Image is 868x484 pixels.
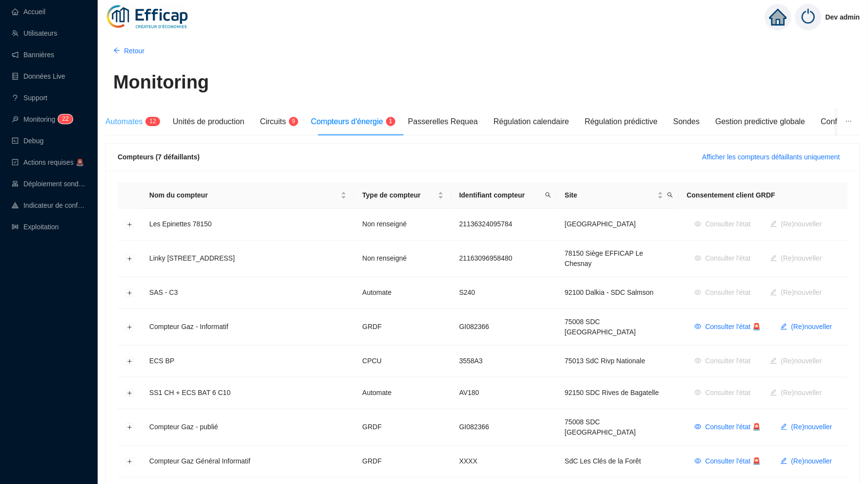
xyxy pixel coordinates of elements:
[124,46,145,56] span: Retour
[543,188,553,202] span: search
[149,389,230,396] span: SS1 CH + ECS BAT 6 C10
[705,456,761,466] span: Consulter l'état 🚨
[12,180,86,188] a: clusterDéploiement sondes
[565,318,636,336] span: 75008 SDC [GEOGRAPHIC_DATA]
[791,456,832,466] span: (Re)nouveller
[12,115,70,123] a: monitorMonitoring22
[565,389,659,396] span: 92150 SDC Rives de Bagatelle
[781,423,787,430] span: edit
[354,241,451,277] td: Non renseigné
[62,115,65,122] span: 2
[687,385,759,401] button: Consulter l'état
[126,390,134,397] button: Développer la ligne
[149,457,250,465] span: Compteur Gaz Général Informatif
[565,190,656,200] span: Site
[763,285,830,301] button: (Re)nouveller
[494,116,569,128] div: Régulation calendaire
[362,190,435,200] span: Type de compteur
[687,454,769,469] button: Consulter l'état 🚨
[705,322,761,332] span: Consulter l'état 🚨
[565,457,641,465] span: SdC Les Clés de la Forêt
[781,458,787,464] span: edit
[260,117,286,126] span: Circuits
[773,319,840,335] button: (Re)nouveller
[12,137,43,145] a: codeDebug
[311,117,383,126] span: Compteurs d'énergie
[826,1,860,33] span: Dev admin
[687,285,759,301] button: Consulter l'état
[113,71,209,94] h1: Monitoring
[386,117,395,126] sup: 1
[65,115,69,122] span: 2
[773,419,840,435] button: (Re)nouveller
[687,353,759,369] button: Consulter l'état
[773,454,840,469] button: (Re)nouveller
[145,117,160,126] sup: 12
[705,422,761,432] span: Consulter l'état 🚨
[763,217,830,232] button: (Re)nouveller
[452,377,557,409] td: AV180
[763,251,830,266] button: (Re)nouveller
[557,182,679,209] th: Site
[289,117,298,126] sup: 9
[58,114,72,124] sup: 22
[687,319,769,335] button: Consulter l'état 🚨
[565,288,654,296] span: 92100 Dalkia - SDC Salmson
[763,353,830,369] button: (Re)nouveller
[153,118,156,125] span: 2
[149,220,212,228] span: Les Epinettes 78150
[791,322,832,332] span: (Re)nouveller
[452,446,557,478] td: XXXX
[763,385,830,401] button: (Re)nouveller
[354,277,451,309] td: Automate
[687,251,759,266] button: Consulter l'état
[791,422,832,432] span: (Re)nouveller
[459,190,541,200] span: Identifiant compteur
[105,117,143,126] span: Automates
[105,43,152,59] button: Retour
[149,118,153,125] span: 1
[292,118,295,125] span: 9
[565,220,636,228] span: [GEOGRAPHIC_DATA]
[12,51,54,59] a: notificationBannières
[126,221,134,229] button: Développer la ligne
[354,346,451,377] td: CPCU
[149,190,339,200] span: Nom du compteur
[142,182,354,209] th: Nom du compteur
[149,357,174,365] span: ECS BP
[781,323,787,330] span: edit
[838,108,860,135] button: ellipsis
[452,209,557,241] td: 21136324095784
[126,289,134,297] button: Développer la ligne
[126,358,134,366] button: Développer la ligne
[452,277,557,309] td: S240
[695,323,702,330] span: eye
[545,192,551,198] span: search
[149,423,218,431] span: Compteur Gaz - publié
[452,309,557,346] td: GI082366
[12,159,19,166] span: check-square
[149,323,228,330] span: Compteur Gaz - Informatif
[354,409,451,446] td: GRDF
[695,458,702,464] span: eye
[695,423,702,430] span: eye
[695,149,848,165] button: Afficher les compteurs défaillants uniquement
[452,346,557,377] td: 3558A3
[12,223,59,231] a: slidersExploitation
[665,188,675,202] span: search
[565,249,643,267] span: 78150 Siège EFFICAP Le Chesnay
[354,309,451,346] td: GRDF
[565,357,645,365] span: 75013 SdC Rivp Nationale
[12,94,47,102] a: questionSupport
[126,458,134,466] button: Développer la ligne
[769,8,787,26] span: home
[408,117,478,126] span: Passerelles Requea
[687,419,769,435] button: Consulter l'état 🚨
[23,158,84,166] span: Actions requises 🚨
[673,116,700,128] div: Sondes
[149,288,178,296] span: SAS - C3
[113,47,120,54] span: arrow-left
[12,72,65,80] a: databaseDonnées Live
[149,254,235,262] span: Linky [STREET_ADDRESS]
[126,324,134,331] button: Développer la ligne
